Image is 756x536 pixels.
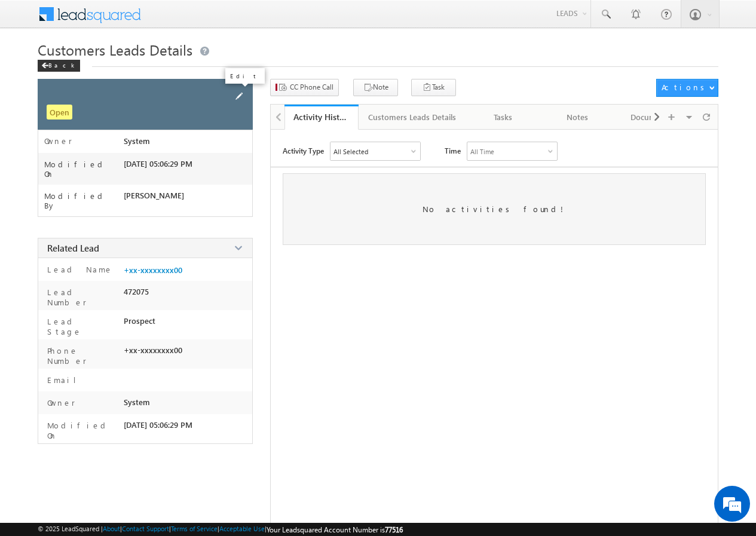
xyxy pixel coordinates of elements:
[656,79,718,97] button: Actions
[124,420,192,430] span: [DATE] 05:06:29 PM
[467,105,541,130] a: Tasks
[385,525,403,534] span: 77516
[615,105,689,130] a: Documents
[44,136,72,146] label: Owner
[44,316,119,336] label: Lead Stage
[103,525,120,532] a: About
[625,110,678,124] div: Documents
[293,111,350,122] div: Activity History
[38,525,403,534] span: © 2025 LeadSquared | | | | |
[541,105,615,130] a: Notes
[44,397,75,408] label: Owner
[359,105,467,130] a: Customers Leads Details
[550,110,604,124] div: Notes
[219,525,265,532] a: Acceptable Use
[476,110,530,124] div: Tasks
[44,264,113,274] label: Lead Name
[230,72,260,80] p: Edit
[124,136,150,146] span: System
[44,375,85,385] label: Email
[284,105,359,128] li: Activity History
[662,82,709,93] div: Actions
[470,148,494,155] div: All Time
[411,79,456,96] button: Task
[44,287,119,307] label: Lead Number
[267,525,403,534] span: Your Leadsquared Account Number is
[122,525,169,532] a: Contact Support
[330,142,420,160] div: All Selected
[283,142,324,160] span: Activity Type
[283,173,705,245] div: No activities found!
[270,79,339,96] button: CC Phone Call
[124,345,182,355] span: +xx-xxxxxxxx00
[44,345,119,366] label: Phone Number
[290,82,333,93] span: CC Phone Call
[44,191,124,210] label: Modified By
[445,142,461,160] span: Time
[333,148,368,155] div: All Selected
[38,60,80,72] div: Back
[38,40,192,59] span: Customers Leads Details
[44,420,119,440] label: Modified On
[47,105,72,120] span: Open
[368,110,456,124] div: Customers Leads Details
[284,105,359,130] a: Activity History
[124,265,182,275] a: +xx-xxxxxxxx00
[353,79,398,96] button: Note
[171,525,218,532] a: Terms of Service
[47,242,99,254] span: Related Lead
